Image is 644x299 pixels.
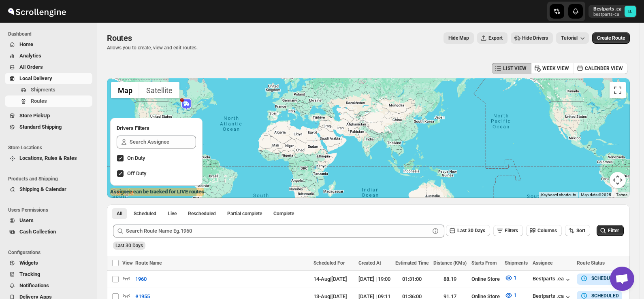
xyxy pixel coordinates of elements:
[537,228,557,233] span: Columns
[597,35,625,41] span: Create Route
[541,192,576,198] button: Keyboard shortcuts
[533,276,572,284] button: Bestparts .ca
[8,249,93,256] span: Configurations
[625,6,636,17] span: Bestparts .ca
[19,53,41,59] span: Analytics
[19,260,38,266] span: Widgets
[488,35,503,41] span: Export
[8,207,93,213] span: Users Permissions
[112,208,127,219] button: All routes
[5,39,92,50] button: Home
[19,75,52,81] span: Local Delivery
[616,193,627,197] a: Terms
[115,243,143,248] span: Last 30 Days
[395,260,429,266] span: Estimated Time
[580,274,619,282] button: SCHEDULED
[168,210,177,217] span: Live
[130,136,196,148] input: Search Assignee
[591,276,619,281] b: SCHEDULED
[592,32,630,44] button: Create Route
[313,260,345,266] span: Scheduled For
[533,260,552,266] span: Assignee
[127,155,145,161] span: On Duty
[135,260,162,266] span: Route Name
[5,95,92,107] button: Routes
[19,229,56,235] span: Cash Collection
[610,172,626,188] button: Map camera controls
[117,124,196,132] h2: Drivers Filters
[313,276,347,282] span: 14-Aug | [DATE]
[107,45,198,51] p: Allows you to create, view and edit routes.
[31,87,55,93] span: Shipments
[511,32,553,44] button: Hide Drivers
[556,32,589,44] button: Tutorial
[117,210,122,217] span: All
[471,260,497,266] span: Starts From
[542,65,569,72] span: WEEK VIEW
[503,65,527,72] span: LIST VIEW
[577,260,605,266] span: Route Status
[126,225,430,238] input: Search Route Name Eg.1960
[273,210,294,217] span: Complete
[130,273,151,286] button: 1960
[122,260,133,266] span: View
[514,292,516,298] span: 1
[585,65,623,72] span: CALENDER VIEW
[5,226,92,238] button: Cash Collection
[6,1,67,21] img: ScrollEngine
[8,144,93,151] span: Store Locations
[5,257,92,269] button: Widgets
[8,31,93,37] span: Dashboard
[522,35,548,41] span: Hide Drivers
[593,6,621,12] p: Bestparts .ca
[395,275,429,283] div: 01:31:00
[139,82,179,98] button: Show satellite imagery
[446,225,490,236] button: Last 30 Days
[589,5,637,18] button: User menu
[31,98,47,104] span: Routes
[111,82,139,98] button: Show street map
[5,280,92,291] button: Notifications
[505,260,528,266] span: Shipments
[358,275,390,283] div: [DATE] | 19:00
[433,260,467,266] span: Distance (KMs)
[500,271,521,284] button: 1
[597,225,624,236] button: Filter
[444,32,474,44] button: Map action label
[574,63,628,74] button: CALENDER VIEW
[531,63,574,74] button: WEEK VIEW
[358,260,381,266] span: Created At
[5,84,92,95] button: Shipments
[188,210,216,217] span: Rescheduled
[110,188,204,196] label: Assignee can be tracked for LIVE routes
[109,187,136,198] a: Open this area in Google Maps (opens a new window)
[19,282,49,288] span: Notifications
[565,225,590,236] button: Sort
[227,210,262,217] span: Partial complete
[514,275,516,281] span: 1
[457,228,485,233] span: Last 30 Days
[19,186,66,192] span: Shipping & Calendar
[5,50,92,61] button: Analytics
[593,12,621,17] p: bestparts-ca
[5,153,92,164] button: Locations, Rules & Rates
[608,228,619,233] span: Filter
[5,61,92,73] button: All Orders
[610,267,634,291] a: Open chat
[591,293,619,299] b: SCHEDULED
[19,41,33,47] span: Home
[477,32,508,44] button: Export
[576,228,585,233] span: Sort
[8,176,93,182] span: Products and Shipping
[134,210,156,217] span: Scheduled
[5,215,92,226] button: Users
[19,217,34,223] span: Users
[127,170,146,176] span: Off Duty
[19,64,43,70] span: All Orders
[448,35,469,41] span: Hide Map
[19,271,40,277] span: Tracking
[526,225,562,236] button: Columns
[109,187,136,198] img: Google
[492,63,531,74] button: LIST VIEW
